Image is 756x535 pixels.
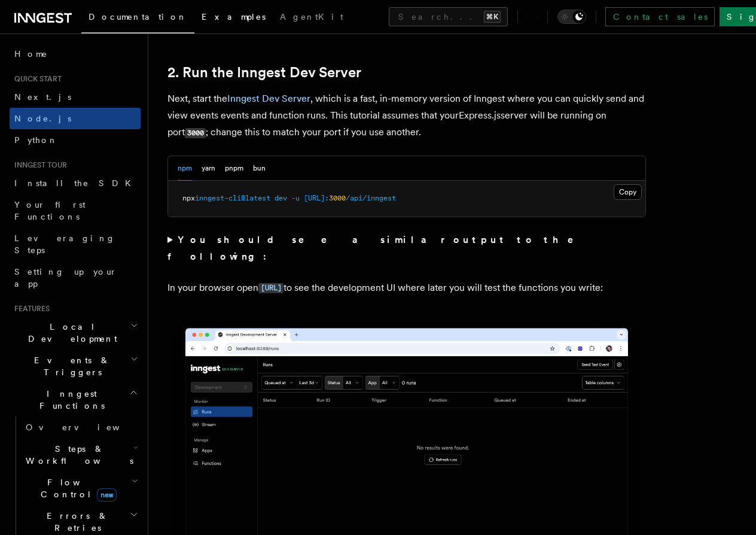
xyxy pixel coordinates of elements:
[258,282,283,293] a: [URL]
[21,476,132,500] span: Flow Control
[195,194,270,202] span: inngest-cli@latest
[10,129,141,151] a: Python
[329,194,346,202] span: 3000
[253,156,266,181] button: bun
[10,194,141,227] a: Your first Functions
[10,354,130,378] span: Events & Triggers
[10,349,141,383] button: Events & Triggers
[167,279,646,297] p: In your browser open to see the development UI where later you will test the functions you write:
[10,261,141,294] a: Setting up your app
[194,4,273,32] a: Examples
[10,160,67,170] span: Inngest tour
[14,200,86,221] span: Your first Functions
[14,92,71,102] span: Next.js
[167,232,646,265] summary: You should see a similar output to the following:
[10,108,141,129] a: Node.js
[14,48,48,60] span: Home
[14,178,138,188] span: Install the SDK
[14,267,117,288] span: Setting up your app
[21,417,141,438] a: Overview
[280,12,343,22] span: AgentKit
[389,7,508,26] button: Search...⌘K
[10,388,129,412] span: Inngest Functions
[225,156,243,181] button: pnpm
[14,135,58,145] span: Python
[304,194,329,202] span: [URL]:
[26,422,149,432] span: Overview
[10,316,141,349] button: Local Development
[484,11,501,23] kbd: ⌘K
[21,472,141,505] button: Flow Controlnew
[291,194,300,202] span: -u
[10,304,50,314] span: Features
[10,383,141,417] button: Inngest Functions
[167,64,361,81] a: 2. Run the Inngest Dev Server
[273,4,350,32] a: AgentKit
[81,4,194,34] a: Documentation
[97,488,117,501] span: new
[10,86,141,108] a: Next.js
[605,7,715,26] a: Contact sales
[167,234,590,262] strong: You should see a similar output to the following:
[10,74,62,84] span: Quick start
[10,227,141,261] a: Leveraging Steps
[202,12,266,22] span: Examples
[614,184,642,200] button: Copy
[275,194,287,202] span: dev
[10,43,141,65] a: Home
[258,283,283,293] code: [URL]
[346,194,396,202] span: /api/inngest
[10,172,141,194] a: Install the SDK
[89,12,187,22] span: Documentation
[185,128,206,138] code: 3000
[14,233,115,255] span: Leveraging Steps
[14,114,71,123] span: Node.js
[167,90,646,141] p: Next, start the , which is a fast, in-memory version of Inngest where you can quickly send and vi...
[182,194,195,202] span: npx
[557,10,586,24] button: Toggle dark mode
[227,93,310,104] a: Inngest Dev Server
[21,438,141,472] button: Steps & Workflows
[10,321,130,345] span: Local Development
[21,443,133,467] span: Steps & Workflows
[178,156,192,181] button: npm
[202,156,215,181] button: yarn
[21,510,130,534] span: Errors & Retries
